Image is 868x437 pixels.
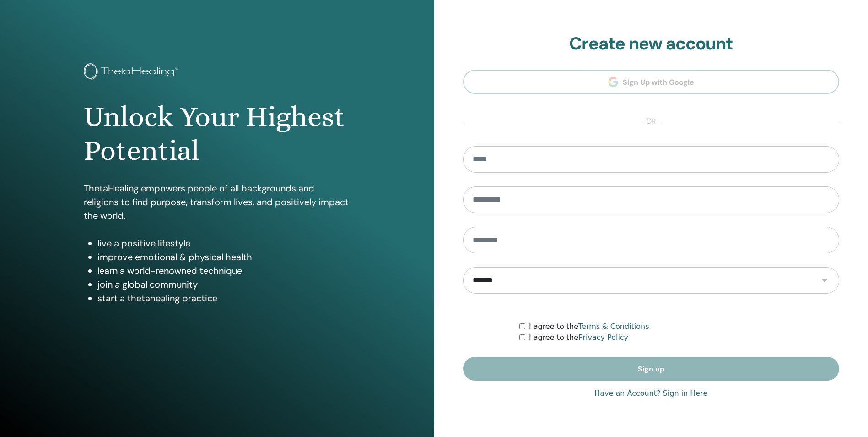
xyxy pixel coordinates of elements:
[97,278,350,291] li: join a global community
[84,181,350,223] p: ThetaHealing empowers people of all backgrounds and religions to find purpose, transform lives, a...
[97,291,350,305] li: start a thetahealing practice
[463,33,840,55] h2: Create new account
[84,100,350,168] h1: Unlock Your Highest Potential
[594,388,707,399] a: Have an Account? Sign in Here
[529,321,649,332] label: I agree to the
[97,236,350,250] li: live a positive lifestyle
[97,250,350,264] li: improve emotional & physical health
[529,332,628,343] label: I agree to the
[642,116,661,127] span: or
[578,333,628,342] a: Privacy Policy
[97,264,350,278] li: learn a world-renowned technique
[578,322,649,331] a: Terms & Conditions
